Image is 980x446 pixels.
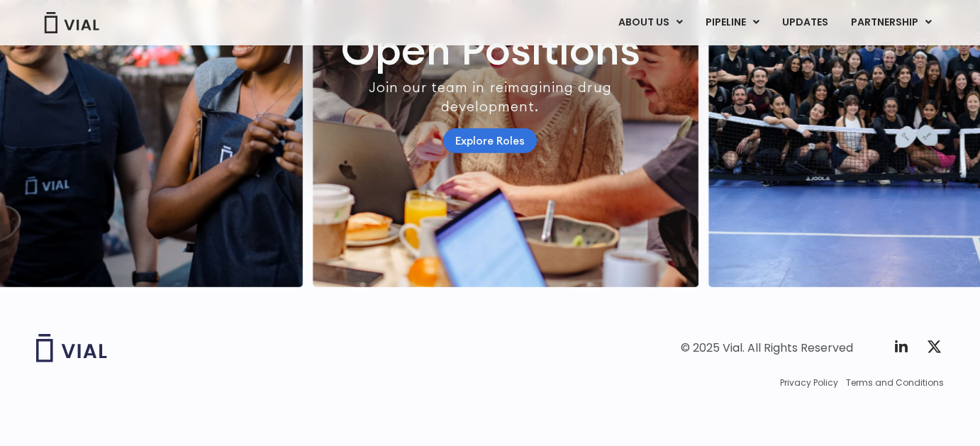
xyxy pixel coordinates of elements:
a: PIPELINEMenu Toggle [694,11,770,35]
a: PARTNERSHIPMenu Toggle [840,11,943,35]
a: ABOUT USMenu Toggle [607,11,694,35]
div: © 2025 Vial. All Rights Reserved [681,340,853,356]
a: Explore Roles [443,128,537,153]
img: Vial Logo [43,12,100,33]
a: UPDATES [771,11,839,35]
a: Privacy Policy [780,377,838,389]
a: Terms and Conditions [846,377,944,389]
img: Vial logo wih "Vial" spelled out [36,334,107,362]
